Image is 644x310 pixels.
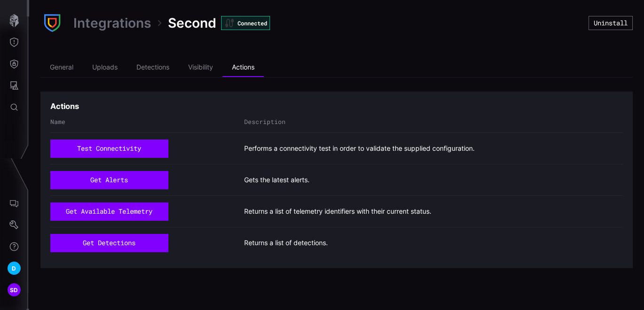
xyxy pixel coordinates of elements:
[127,58,179,77] li: Detections
[244,118,623,126] div: Description
[223,58,264,77] li: Actions
[244,239,328,247] span: Returns a list of detections.
[0,257,28,279] button: D
[40,11,64,35] img: Demo Google SecOps
[168,15,216,31] span: Second
[244,176,310,184] span: Gets the latest alerts.
[40,58,83,77] li: General
[10,285,18,295] span: SD
[0,279,28,301] button: SD
[50,139,168,157] button: test connectivity
[50,171,168,189] button: get alerts
[244,144,475,153] span: Performs a connectivity test in order to validate the supplied configuration.
[12,263,16,273] span: D
[50,234,168,252] button: get detections
[73,15,151,31] a: Integrations
[50,101,79,111] h3: Actions
[50,118,239,126] div: Name
[221,16,270,30] div: Connected
[50,202,168,220] button: get available telemetry
[588,16,633,30] button: Uninstall
[244,207,431,216] span: Returns a list of telemetry identifiers with their current status.
[179,58,223,77] li: Visibility
[83,58,127,77] li: Uploads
